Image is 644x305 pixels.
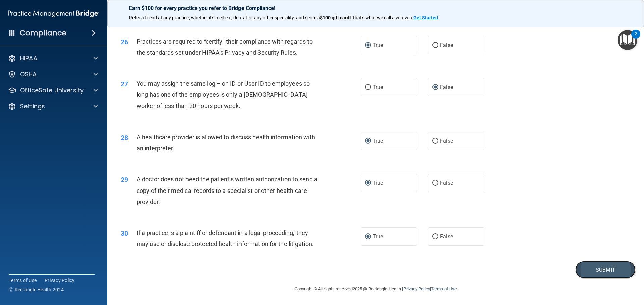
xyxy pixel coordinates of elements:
a: Terms of Use [431,286,457,291]
input: True [365,85,371,90]
p: OfficeSafe University [20,86,84,94]
span: False [440,233,453,240]
a: Privacy Policy [403,286,430,291]
span: Practices are required to “certify” their compliance with regards to the standards set under HIPA... [137,38,313,56]
div: Copyright © All rights reserved 2025 @ Rectangle Health | | [253,278,498,300]
span: False [440,42,453,48]
div: 2 [635,34,637,43]
input: True [365,181,371,186]
span: 29 [121,176,128,184]
span: False [440,138,453,144]
span: True [373,233,383,240]
span: 30 [121,229,128,237]
span: False [440,180,453,186]
span: 26 [121,38,128,46]
span: True [373,42,383,48]
span: Refer a friend at any practice, whether it's medical, dental, or any other speciality, and score a [129,15,320,20]
input: False [432,43,438,48]
span: Ⓒ Rectangle Health 2024 [9,286,64,293]
span: If a practice is a plaintiff or defendant in a legal proceeding, they may use or disclose protect... [137,229,314,247]
span: True [373,84,383,90]
input: False [432,85,438,90]
span: 28 [121,134,128,142]
input: True [365,43,371,48]
input: False [432,234,438,239]
button: Submit [575,261,636,278]
h4: Compliance [20,28,66,38]
input: False [432,181,438,186]
span: 27 [121,80,128,88]
a: OSHA [8,70,98,78]
a: Privacy Policy [45,277,75,284]
p: OSHA [20,70,37,78]
strong: $100 gift card [320,15,350,20]
span: True [373,138,383,144]
p: Earn $100 for every practice you refer to Bridge Compliance! [129,5,622,11]
span: False [440,84,453,90]
p: Settings [20,102,45,110]
button: Open Resource Center, 2 new notifications [618,30,637,50]
a: OfficeSafe University [8,86,98,94]
p: HIPAA [20,54,37,62]
span: ! That's what we call a win-win. [350,15,413,20]
span: A healthcare provider is allowed to discuss health information with an interpreter. [137,134,315,152]
a: HIPAA [8,54,98,62]
span: A doctor does not need the patient’s written authorization to send a copy of their medical record... [137,176,317,205]
span: True [373,180,383,186]
span: You may assign the same log – on ID or User ID to employees so long has one of the employees is o... [137,80,310,109]
a: Settings [8,102,98,110]
img: PMB logo [8,7,99,20]
input: True [365,139,371,144]
input: False [432,139,438,144]
a: Terms of Use [9,277,37,284]
a: Get Started [413,15,439,20]
strong: Get Started [413,15,438,20]
input: True [365,234,371,239]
